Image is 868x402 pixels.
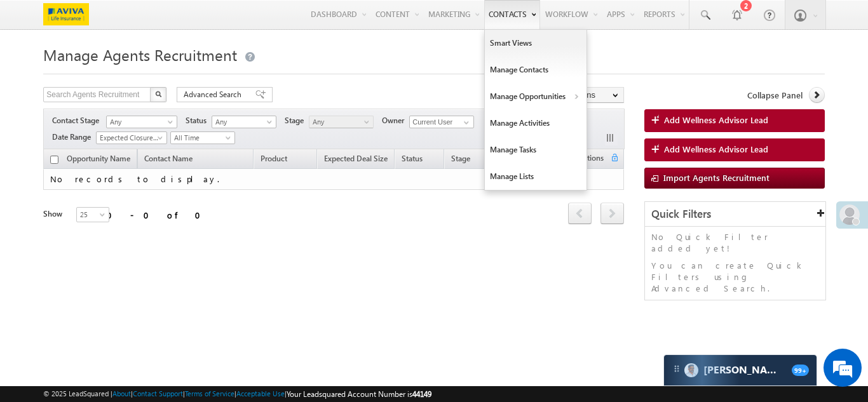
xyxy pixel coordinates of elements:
[412,389,431,399] span: 44149
[663,354,817,386] div: carter-dragCarter[PERSON_NAME]99+
[52,131,96,143] span: Date Range
[50,156,58,164] input: Check all records
[133,389,183,398] a: Contact Support
[485,57,587,83] a: Manage Contacts
[600,203,624,224] span: next
[43,388,431,400] span: © 2025 LeadSquared | | | | |
[171,132,231,144] span: All Time
[747,90,803,101] span: Collapse Panel
[485,110,587,137] a: Manage Activities
[107,208,208,222] div: 0 - 0 of 0
[663,172,770,183] span: Import Agents Recruitment
[43,3,89,25] img: Custom Logo
[186,115,212,126] span: Status
[112,389,131,398] a: About
[485,163,587,190] a: Manage Lists
[485,83,587,110] a: Manage Opportunities
[382,115,409,126] span: Owner
[395,152,429,168] a: Status
[651,260,819,294] p: You can create Quick Filters using Advanced Search.
[485,137,587,163] a: Manage Tasks
[106,116,177,128] a: Any
[155,91,161,97] img: Search
[43,208,66,220] div: Show
[287,389,431,399] span: Your Leadsquared Account Number is
[664,144,768,155] span: Add Wellness Advisor Lead
[644,109,825,132] a: Add Wellness Advisor Lead
[645,202,825,227] div: Quick Filters
[285,115,309,126] span: Stage
[212,116,276,128] a: Any
[457,116,473,129] a: Show All Items
[324,154,388,163] span: Expected Deal Size
[600,204,624,224] a: next
[684,363,698,377] img: Carter
[664,114,768,126] span: Add Wellness Advisor Lead
[184,89,245,100] span: Advanced Search
[568,204,592,224] a: prev
[236,389,285,398] a: Acceptable Use
[309,116,370,128] span: Any
[572,151,610,168] span: Actions
[97,132,163,144] span: Expected Closure Date
[651,231,819,254] p: No Quick Filter added yet!
[309,116,374,128] a: Any
[445,152,477,168] a: Stage
[485,30,587,57] a: Smart Views
[644,138,825,161] a: Add Wellness Advisor Lead
[77,209,111,220] span: 25
[52,115,104,126] span: Contact Stage
[318,152,394,168] a: Expected Deal Size
[107,116,173,128] span: Any
[409,116,474,128] input: Type to Search
[185,389,234,398] a: Terms of Service
[551,87,624,103] button: Actions
[43,169,624,190] td: No records to display.
[76,207,109,222] a: 25
[672,364,682,374] img: carter-drag
[60,152,137,168] a: Opportunity Name
[43,44,237,65] span: Manage Agents Recruitment
[138,152,199,168] span: Contact Name
[568,203,592,224] span: prev
[261,154,287,163] span: Product
[170,131,235,144] a: All Time
[451,154,470,163] span: Stage
[792,365,809,376] span: 99+
[67,154,130,163] span: Opportunity Name
[212,116,273,128] span: Any
[96,131,167,144] a: Expected Closure Date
